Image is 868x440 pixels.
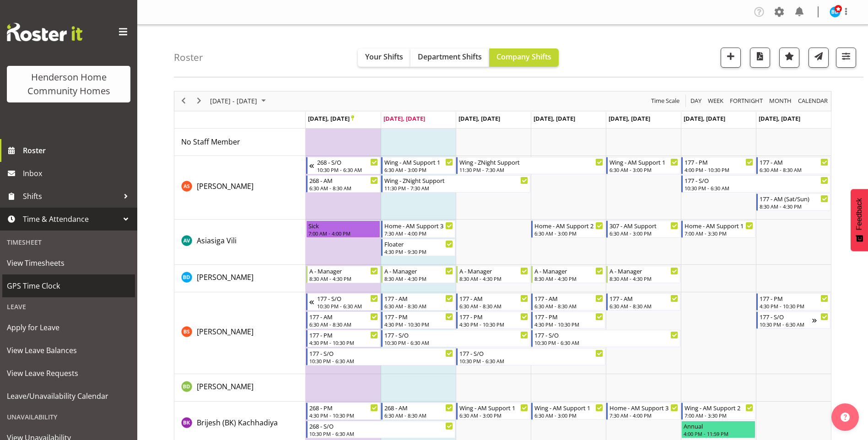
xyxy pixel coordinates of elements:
[534,412,603,419] div: 6:30 AM - 3:00 PM
[760,302,828,310] div: 4:30 PM - 10:30 PM
[23,166,133,180] span: Inbox
[384,312,453,321] div: 177 - PM
[534,339,678,346] div: 10:30 PM - 6:30 AM
[685,176,828,185] div: 177 - S/O
[606,220,680,238] div: Asiasiga Vili"s event - 307 - AM Support Begin From Friday, September 26, 2025 at 6:30:00 AM GMT+...
[456,293,530,311] div: Billie Sothern"s event - 177 - AM Begin From Wednesday, September 24, 2025 at 6:30:00 AM GMT+12:0...
[684,421,753,430] div: Annual
[309,321,378,328] div: 6:30 AM - 8:30 AM
[609,266,678,275] div: A - Manager
[606,157,680,174] div: Arshdeep Singh"s event - Wing - AM Support 1 Begin From Friday, September 26, 2025 at 6:30:00 AM ...
[531,220,605,238] div: Asiasiga Vili"s event - Home - AM Support 2 Begin From Thursday, September 25, 2025 at 6:30:00 AM...
[609,294,678,303] div: 177 - AM
[306,220,380,238] div: Asiasiga Vili"s event - Sick Begin From Monday, September 22, 2025 at 7:00:00 AM GMT+12:00 Ends A...
[418,52,482,62] span: Department Shifts
[176,91,191,111] div: previous period
[309,330,378,339] div: 177 - PM
[685,184,828,192] div: 10:30 PM - 6:30 AM
[197,181,253,191] span: [PERSON_NAME]
[459,349,603,358] div: 177 - S/O
[768,95,793,107] span: Month
[531,266,605,283] div: Barbara Dunlop"s event - A - Manager Begin From Thursday, September 25, 2025 at 8:30:00 AM GMT+12...
[23,212,119,226] span: Time & Attendance
[2,297,135,316] div: Leave
[459,357,603,365] div: 10:30 PM - 6:30 AM
[306,266,380,283] div: Barbara Dunlop"s event - A - Manager Begin From Monday, September 22, 2025 at 8:30:00 AM GMT+12:0...
[197,418,278,428] span: Brijesh (BK) Kachhadiya
[7,343,130,357] span: View Leave Balances
[309,412,378,419] div: 4:30 PM - 10:30 PM
[384,176,528,185] div: Wing - ZNight Support
[16,70,121,98] div: Henderson Home Community Homes
[728,95,765,107] button: Fortnight
[410,48,489,67] button: Department Shifts
[534,403,603,412] div: Wing - AM Support 1
[174,156,306,220] td: Arshdeep Singh resource
[750,48,770,68] button: Download a PDF of the roster according to the set date range.
[685,166,753,173] div: 4:00 PM - 10:30 PM
[197,417,278,428] a: Brijesh (BK) Kachhadiya
[309,339,378,346] div: 4:30 PM - 10:30 PM
[681,220,755,238] div: Asiasiga Vili"s event - Home - AM Support 1 Begin From Saturday, September 27, 2025 at 7:00:00 AM...
[685,221,753,230] div: Home - AM Support 1
[384,412,453,419] div: 6:30 AM - 8:30 AM
[384,230,453,237] div: 7:30 AM - 4:00 PM
[531,402,605,420] div: Brijesh (BK) Kachhadiya"s event - Wing - AM Support 1 Begin From Thursday, September 25, 2025 at ...
[197,272,253,282] span: [PERSON_NAME]
[760,194,828,203] div: 177 - AM (Sat/Sun)
[760,321,812,328] div: 10:30 PM - 6:30 AM
[306,293,380,311] div: Billie Sothern"s event - 177 - S/O Begin From Sunday, September 21, 2025 at 10:30:00 PM GMT+12:00...
[496,52,551,62] span: Company Shifts
[317,157,378,166] div: 268 - S/O
[609,114,650,123] span: [DATE], [DATE]
[7,389,130,403] span: Leave/Unavailability Calendar
[384,248,453,255] div: 4:30 PM - 9:30 PM
[384,221,453,230] div: Home - AM Support 3
[685,403,753,412] div: Wing - AM Support 2
[365,52,403,62] span: Your Shifts
[2,316,135,339] a: Apply for Leave
[459,275,528,282] div: 8:30 AM - 4:30 PM
[309,275,378,282] div: 8:30 AM - 4:30 PM
[685,230,753,237] div: 7:00 AM - 3:30 PM
[384,403,453,412] div: 268 - AM
[308,114,354,123] span: [DATE], [DATE]
[309,312,378,321] div: 177 - AM
[609,302,678,310] div: 6:30 AM - 8:30 AM
[759,114,800,123] span: [DATE], [DATE]
[23,189,119,203] span: Shifts
[2,274,135,297] a: GPS Time Clock
[760,166,828,173] div: 6:30 AM - 8:30 AM
[459,321,528,328] div: 4:30 PM - 10:30 PM
[459,294,528,303] div: 177 - AM
[459,312,528,321] div: 177 - PM
[681,157,755,174] div: Arshdeep Singh"s event - 177 - PM Begin From Saturday, September 27, 2025 at 4:00:00 PM GMT+12:00...
[609,412,678,419] div: 7:30 AM - 4:00 PM
[2,362,135,385] a: View Leave Requests
[317,166,378,173] div: 10:30 PM - 6:30 AM
[534,302,603,310] div: 6:30 AM - 8:30 AM
[760,294,828,303] div: 177 - PM
[684,114,725,123] span: [DATE], [DATE]
[174,265,306,292] td: Barbara Dunlop resource
[768,95,793,107] button: Timeline Month
[7,321,130,334] span: Apply for Leave
[174,220,306,265] td: Asiasiga Vili resource
[381,175,530,193] div: Arshdeep Singh"s event - Wing - ZNight Support Begin From Tuesday, September 23, 2025 at 11:30:00...
[534,275,603,282] div: 8:30 AM - 4:30 PM
[459,166,603,173] div: 11:30 PM - 7:30 AM
[489,48,559,67] button: Company Shifts
[309,403,378,412] div: 268 - PM
[797,95,830,107] button: Month
[381,402,455,420] div: Brijesh (BK) Kachhadiya"s event - 268 - AM Begin From Tuesday, September 23, 2025 at 6:30:00 AM G...
[456,266,530,283] div: Barbara Dunlop"s event - A - Manager Begin From Wednesday, September 24, 2025 at 8:30:00 AM GMT+1...
[181,137,240,147] span: No Staff Member
[456,348,605,365] div: Billie Sothern"s event - 177 - S/O Begin From Wednesday, September 24, 2025 at 10:30:00 PM GMT+12...
[809,48,829,68] button: Send a list of all shifts for the selected filtered period to all rostered employees.
[685,157,753,166] div: 177 - PM
[306,348,455,365] div: Billie Sothern"s event - 177 - S/O Begin From Monday, September 22, 2025 at 10:30:00 PM GMT+12:00...
[384,321,453,328] div: 4:30 PM - 10:30 PM
[358,48,410,67] button: Your Shifts
[756,293,830,311] div: Billie Sothern"s event - 177 - PM Begin From Sunday, September 28, 2025 at 4:30:00 PM GMT+13:00 E...
[174,292,306,374] td: Billie Sothern resource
